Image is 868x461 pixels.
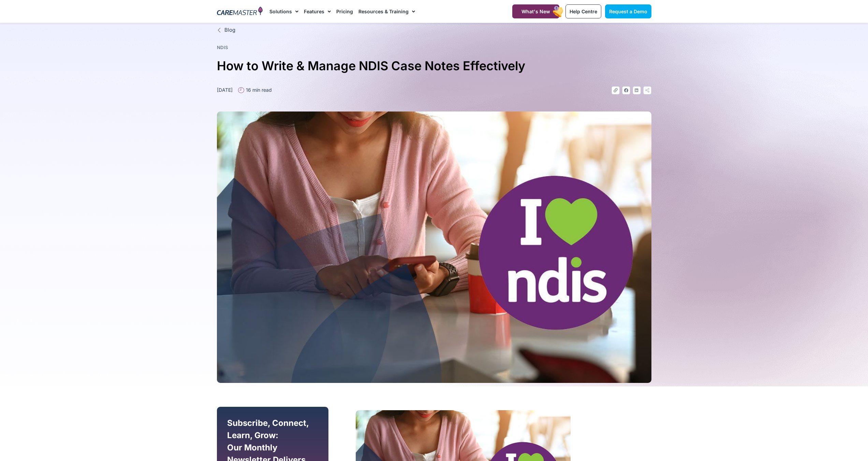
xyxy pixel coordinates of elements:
[609,9,647,14] span: Request a Demo
[217,87,233,93] time: [DATE]
[570,9,597,14] span: Help Centre
[217,45,228,50] a: NDIS
[565,4,601,18] a: Help Centre
[605,4,651,18] a: Request a Demo
[217,26,651,34] a: Blog
[244,86,272,93] span: 16 min read
[217,6,263,17] img: CareMaster Logo
[223,26,235,34] span: Blog
[521,9,550,14] span: What's New
[217,111,651,383] img: A woman sits using her mobile phone with the I Love NDIS logo superimposed on the right
[512,4,559,18] a: What's New
[217,56,651,76] h1: How to Write & Manage NDIS Case Notes Effectively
